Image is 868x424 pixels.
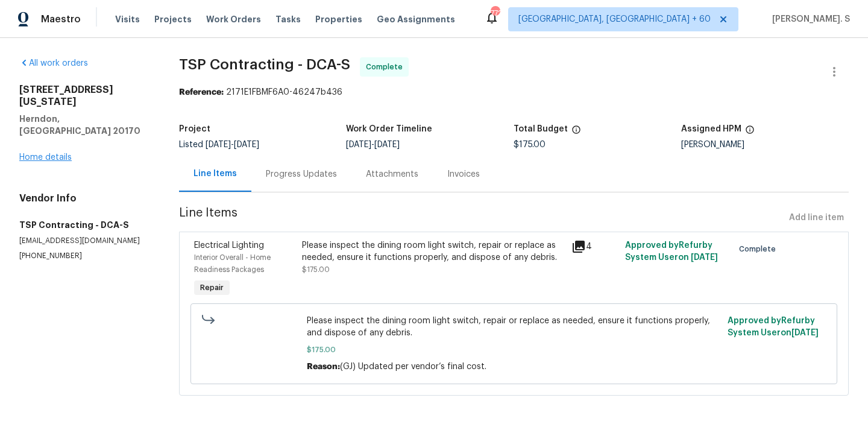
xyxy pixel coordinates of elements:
div: Line Items [193,168,237,180]
span: [DATE] [206,141,231,149]
h5: Work Order Timeline [346,125,432,133]
span: Tasks [275,15,301,24]
div: Please inspect the dining room light switch, repair or replace as needed, ensure it functions pro... [302,239,564,264]
span: [DATE] [234,141,259,149]
p: [PHONE_NUMBER] [19,251,150,261]
span: [DATE] [374,141,400,149]
span: Interior Overall - Home Readiness Packages [194,254,271,273]
span: Electrical Lighting [194,241,264,250]
h4: Vendor Info [19,192,150,204]
span: Please inspect the dining room light switch, repair or replace as needed, ensure it functions pro... [307,315,720,339]
span: Visits [115,13,140,25]
span: Approved by Refurby System User on [728,317,819,337]
div: Progress Updates [266,168,337,180]
span: Work Orders [206,13,261,25]
span: $175.00 [302,266,330,273]
p: [EMAIL_ADDRESS][DOMAIN_NAME] [19,236,150,246]
span: Line Items [179,207,784,229]
span: The hpm assigned to this work order. [745,125,755,141]
span: Geo Assignments [377,13,455,25]
div: 772 [491,7,499,19]
span: Listed [179,141,259,149]
span: Complete [366,61,407,73]
span: [DATE] [346,141,371,149]
h5: Herndon, [GEOGRAPHIC_DATA] 20170 [19,113,150,137]
span: [GEOGRAPHIC_DATA], [GEOGRAPHIC_DATA] + 60 [518,13,711,25]
div: Invoices [447,168,480,180]
h5: Assigned HPM [681,125,741,133]
span: Repair [195,282,228,294]
div: [PERSON_NAME] [681,141,849,149]
a: All work orders [19,59,88,68]
h5: Total Budget [514,125,568,133]
span: Complete [739,243,781,255]
span: (GJ) Updated per vendor’s final cost. [340,362,486,371]
span: $175.00 [307,344,720,356]
span: [PERSON_NAME]. S [767,13,850,25]
span: TSP Contracting - DCA-S [179,57,350,72]
span: - [346,141,400,149]
h2: [STREET_ADDRESS][US_STATE] [19,84,150,108]
h5: Project [179,125,210,133]
span: Maestro [41,13,81,25]
span: Reason: [307,362,340,371]
span: [DATE] [791,329,819,337]
div: 4 [571,239,618,254]
span: Projects [154,13,192,25]
div: 2171E1FBMF6A0-46247b436 [179,86,849,98]
div: Attachments [366,168,418,180]
a: Home details [19,153,72,162]
span: [DATE] [691,253,718,262]
span: - [206,141,259,149]
h5: TSP Contracting - DCA-S [19,219,150,231]
span: Properties [315,13,362,25]
b: Reference: [179,88,224,97]
span: Approved by Refurby System User on [625,241,718,262]
span: $175.00 [514,141,546,149]
span: The total cost of line items that have been proposed by Opendoor. This sum includes line items th... [571,125,581,141]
